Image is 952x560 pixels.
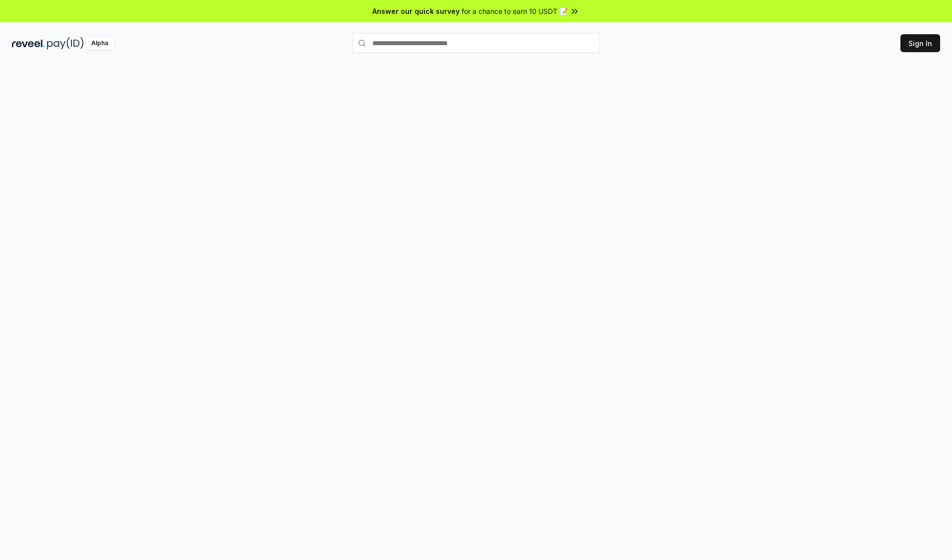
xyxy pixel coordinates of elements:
img: reveel_dark [12,37,45,50]
img: pay_id [47,37,84,50]
div: Alpha [86,37,114,50]
span: Answer our quick survey [372,6,460,16]
span: for a chance to earn 10 USDT 📝 [462,6,568,16]
button: Sign In [900,34,940,52]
